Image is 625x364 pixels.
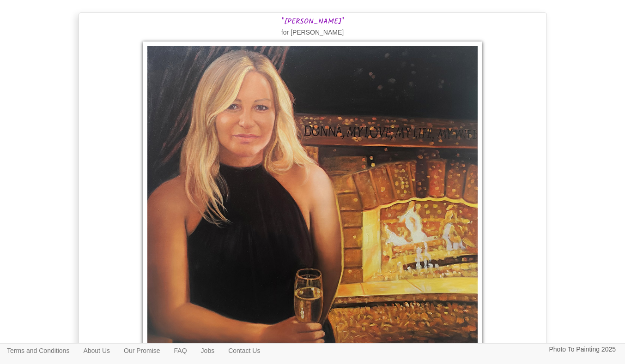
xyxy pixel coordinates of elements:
a: FAQ [167,344,194,358]
a: Jobs [194,344,222,358]
img: Donna [143,42,483,351]
a: Contact Us [221,344,267,358]
p: Photo To Painting 2025 [549,344,616,355]
h3: "[PERSON_NAME]" [81,18,544,26]
a: Our Promise [117,344,167,358]
a: About Us [76,344,117,358]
